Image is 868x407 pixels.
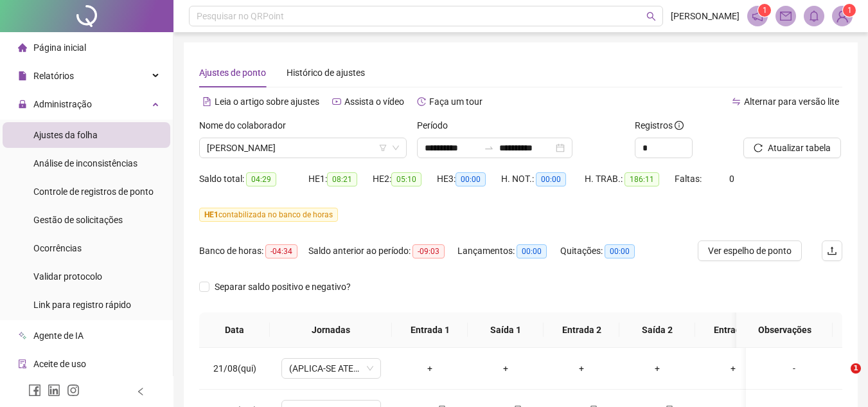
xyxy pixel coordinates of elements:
span: 05:10 [391,172,421,186]
div: Lançamentos: [457,244,560,258]
th: Entrada 1 [392,312,468,348]
span: audit [18,359,27,368]
div: Saldo anterior ao período: [308,244,457,258]
span: Registros [635,118,684,132]
span: Assista o vídeo [344,96,404,107]
span: notification [752,10,763,22]
span: Observações [747,323,822,337]
div: + [705,361,761,375]
span: left [136,387,145,396]
span: home [18,43,27,52]
th: Jornadas [270,312,392,348]
span: filter [379,144,387,152]
span: Validar protocolo [33,271,102,282]
span: 00:00 [456,172,486,186]
span: Histórico de ajustes [287,68,365,78]
span: Ver espelho de ponto [708,244,792,258]
span: 21/08(qui) [213,363,256,374]
th: Entrada 3 [695,312,771,348]
div: Banco de horas: [199,244,308,258]
span: Ajustes de ponto [199,68,266,78]
button: Atualizar tabela [743,138,841,158]
span: Controle de registros de ponto [33,186,154,197]
span: down [392,144,400,152]
span: Atualizar tabela [768,141,831,155]
span: Faltas: [675,174,704,184]
span: facebook [28,384,41,397]
span: [PERSON_NAME] [671,9,740,23]
span: 08:21 [327,172,357,186]
sup: 1 [758,4,771,17]
span: Agente de IA [33,330,84,341]
div: HE 1: [308,172,373,186]
span: youtube [332,97,341,106]
div: Quitações: [560,244,650,258]
div: + [630,361,685,375]
th: Saída 1 [468,312,544,348]
span: Aceite de uso [33,359,86,369]
span: to [484,143,494,153]
span: Ocorrências [33,243,82,253]
span: 00:00 [517,244,547,258]
span: Gestão de solicitações [33,215,123,225]
span: Relatórios [33,71,74,81]
span: history [417,97,426,106]
span: 1 [851,363,861,374]
span: Alternar para versão lite [744,96,839,107]
span: file-text [202,97,211,106]
span: bell [808,10,820,22]
span: swap-right [484,143,494,153]
div: + [478,361,533,375]
span: swap [732,97,741,106]
div: - [756,361,832,375]
img: 75567 [833,6,852,26]
label: Nome do colaborador [199,118,294,132]
span: contabilizada no banco de horas [199,208,338,222]
th: Saída 2 [619,312,695,348]
span: ALEXSANDERSON FERREIRA DE SOUSA [207,138,399,158]
div: + [402,361,457,375]
span: 1 [763,6,767,15]
span: 04:29 [246,172,276,186]
span: 186:11 [624,172,659,186]
span: HE 1 [204,210,218,219]
span: Análise de inconsistências [33,158,137,168]
div: HE 2: [373,172,437,186]
div: H. TRAB.: [585,172,675,186]
span: reload [754,143,763,152]
iframe: Intercom live chat [824,363,855,394]
th: Observações [736,312,833,348]
span: lock [18,100,27,109]
span: 00:00 [536,172,566,186]
span: (APLICA-SE ATESTADO) [289,359,373,378]
div: H. NOT.: [501,172,585,186]
button: Ver espelho de ponto [698,240,802,261]
span: Faça um tour [429,96,483,107]
label: Período [417,118,456,132]
span: mail [780,10,792,22]
span: instagram [67,384,80,397]
div: Saldo total: [199,172,308,186]
span: Página inicial [33,42,86,53]
span: Ajustes da folha [33,130,98,140]
th: Data [199,312,270,348]
span: file [18,71,27,80]
th: Entrada 2 [544,312,619,348]
span: Leia o artigo sobre ajustes [215,96,319,107]
span: -09:03 [412,244,445,258]
div: HE 3: [437,172,501,186]
span: upload [827,246,837,256]
span: -04:34 [265,244,297,258]
span: info-circle [675,121,684,130]
span: Administração [33,99,92,109]
sup: Atualize o seu contato no menu Meus Dados [843,4,856,17]
span: linkedin [48,384,60,397]
span: 00:00 [605,244,635,258]
span: search [646,12,656,21]
span: Separar saldo positivo e negativo? [209,280,356,294]
span: Link para registro rápido [33,300,131,310]
span: 1 [847,6,852,15]
span: 0 [729,174,734,184]
div: + [554,361,609,375]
